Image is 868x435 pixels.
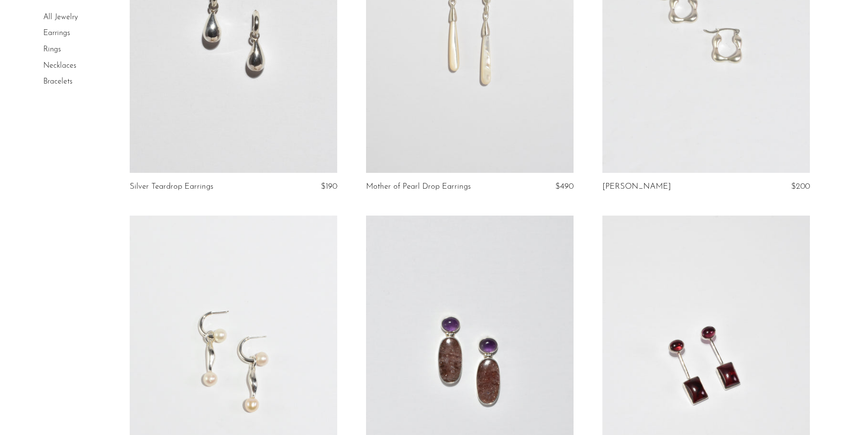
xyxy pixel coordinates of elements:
[321,182,337,191] span: $190
[43,46,61,53] a: Rings
[130,182,213,191] a: Silver Teardrop Earrings
[43,62,76,70] a: Necklaces
[555,182,574,191] span: $490
[43,30,70,37] a: Earrings
[43,13,78,21] a: All Jewelry
[366,182,471,191] a: Mother of Pearl Drop Earrings
[602,182,671,191] a: [PERSON_NAME]
[791,182,810,191] span: $200
[43,78,73,85] a: Bracelets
